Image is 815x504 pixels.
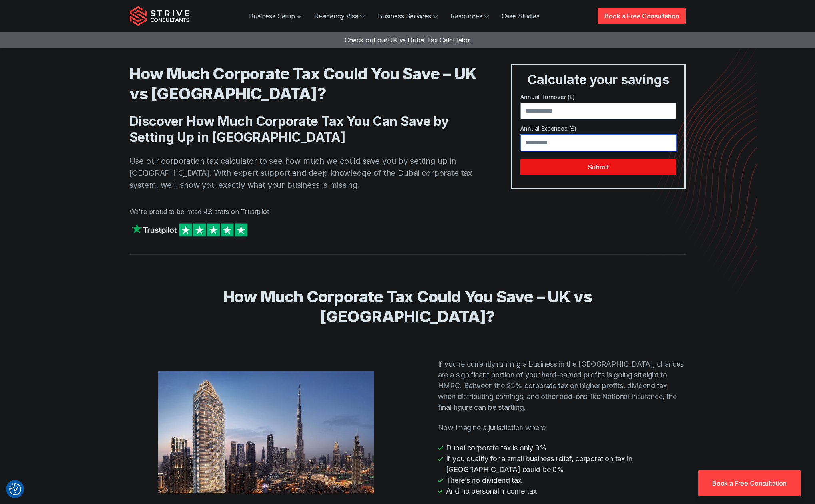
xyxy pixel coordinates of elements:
p: We're proud to be rated 4.8 stars on Trustpilot [130,207,479,216]
h2: How Much Corporate Tax Could You Save – UK vs [GEOGRAPHIC_DATA]? [152,287,664,327]
p: If you’re currently running a business in the [GEOGRAPHIC_DATA], chances are a significant portio... [438,359,686,413]
a: Case Studies [495,8,546,24]
span: UK vs Dubai Tax Calculator [388,36,470,44]
a: Business Setup [243,8,308,24]
a: Check out ourUK vs Dubai Tax Calculator [345,36,470,44]
h2: Discover How Much Corporate Tax You Can Save by Setting Up in [GEOGRAPHIC_DATA] [130,113,479,145]
li: If you qualify for a small business relief, corporation tax in [GEOGRAPHIC_DATA] could be 0% [438,453,686,475]
p: Use our corporation tax calculator to see how much we could save you by setting up in [GEOGRAPHIC... [130,155,479,191]
button: Consent Preferences [9,483,21,495]
p: Now imagine a jurisdiction where: [438,422,686,433]
label: Annual Expenses (£) [520,124,676,133]
img: Strive on Trustpilot [130,221,249,238]
a: Book a Free Consultation [598,8,685,24]
a: Resources [444,8,495,24]
li: And no personal income tax [438,486,686,496]
img: Strive Consultants [130,6,189,26]
img: Dubai Corporate Tax Calculator [158,371,374,493]
label: Annual Turnover (£) [520,93,676,101]
h1: How Much Corporate Tax Could You Save – UK vs [GEOGRAPHIC_DATA]? [130,64,479,104]
h3: Calculate your savings [516,72,681,88]
li: There’s no dividend tax [438,475,686,486]
a: Book a Free Consultation [698,470,801,496]
a: Business Services [371,8,444,24]
button: Submit [520,159,676,175]
a: Residency Visa [308,8,371,24]
img: Revisit consent button [9,483,21,495]
li: Dubai corporate tax is only 9% [438,442,686,453]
